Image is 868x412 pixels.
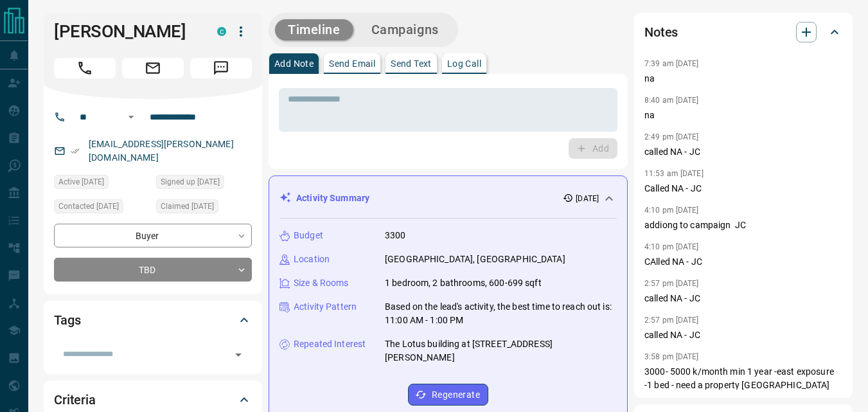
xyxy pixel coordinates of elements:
[408,384,488,406] button: Regenerate
[644,182,842,195] p: Called NA - JC
[54,21,198,42] h1: [PERSON_NAME]
[644,169,704,178] p: 11:53 am [DATE]
[294,276,349,290] p: Size & Rooms
[644,292,842,305] p: called NA - JC
[644,365,842,406] p: 3000- 5000 k/month min 1 year -east exposure -1 bed - need a property [GEOGRAPHIC_DATA] area near...
[89,139,234,163] a: [EMAIL_ADDRESS][PERSON_NAME][DOMAIN_NAME]
[385,229,406,242] p: 3300
[54,390,96,410] h2: Criteria
[644,255,842,269] p: CAlled NA - JC
[644,132,699,141] p: 2:49 pm [DATE]
[54,175,150,193] div: Mon Feb 24 2025
[296,192,369,205] p: Activity Summary
[71,147,80,156] svg: Email Verified
[294,300,357,314] p: Activity Pattern
[54,305,252,336] div: Tags
[644,242,699,251] p: 4:10 pm [DATE]
[58,175,104,188] span: Active [DATE]
[385,337,617,364] p: The Lotus building at [STREET_ADDRESS][PERSON_NAME]
[644,328,842,342] p: called NA - JC
[644,72,842,85] p: na
[54,199,150,217] div: Thu Apr 10 2025
[644,145,842,159] p: called NA - JC
[644,96,699,105] p: 8:40 am [DATE]
[644,219,842,232] p: addiong to campaign JC
[385,253,565,266] p: [GEOGRAPHIC_DATA], [GEOGRAPHIC_DATA]
[294,253,330,266] p: Location
[156,199,252,217] div: Mon Feb 24 2025
[385,300,617,327] p: Based on the lead's activity, the best time to reach out is: 11:00 AM - 1:00 PM
[275,19,353,40] button: Timeline
[54,310,80,330] h2: Tags
[644,22,678,42] h2: Notes
[161,175,220,188] span: Signed up [DATE]
[644,206,699,215] p: 4:10 pm [DATE]
[161,200,214,213] span: Claimed [DATE]
[279,186,617,210] div: Activity Summary[DATE]
[190,58,252,78] span: Message
[229,346,247,364] button: Open
[217,27,226,36] div: condos.ca
[447,59,481,68] p: Log Call
[54,224,252,247] div: Buyer
[644,279,699,288] p: 2:57 pm [DATE]
[294,337,366,351] p: Repeated Interest
[123,109,139,125] button: Open
[644,109,842,122] p: na
[576,193,599,204] p: [DATE]
[385,276,542,290] p: 1 bedroom, 2 bathrooms, 600-699 sqft
[644,17,842,48] div: Notes
[359,19,452,40] button: Campaigns
[54,258,252,282] div: TBD
[644,59,699,68] p: 7:39 am [DATE]
[329,59,375,68] p: Send Email
[294,229,323,242] p: Budget
[156,175,252,193] div: Fri Jul 05 2024
[58,200,119,213] span: Contacted [DATE]
[274,59,314,68] p: Add Note
[644,352,699,361] p: 3:58 pm [DATE]
[54,58,116,78] span: Call
[391,59,432,68] p: Send Text
[644,316,699,325] p: 2:57 pm [DATE]
[122,58,184,78] span: Email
